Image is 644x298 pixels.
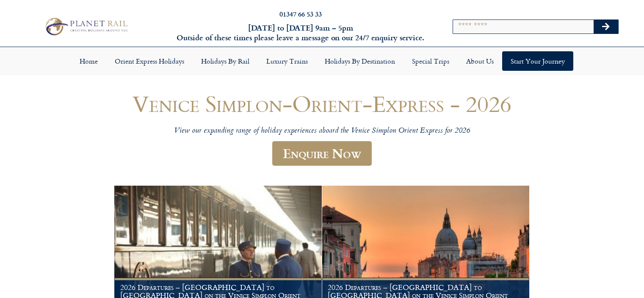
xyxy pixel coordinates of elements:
a: Home [71,51,106,71]
a: Holidays by Destination [316,51,404,71]
img: Planet Rail Train Holidays Logo [42,16,130,37]
a: Special Trips [404,51,458,71]
a: Orient Express Holidays [106,51,193,71]
a: Holidays by Rail [193,51,258,71]
a: 01347 66 53 33 [279,9,322,19]
nav: Menu [4,51,640,71]
h1: Venice Simplon-Orient-Express - 2026 [68,91,576,116]
a: About Us [458,51,502,71]
h6: [DATE] to [DATE] 9am – 5pm Outside of these times please leave a message on our 24/7 enquiry serv... [174,23,427,43]
a: Enquire Now [272,141,372,166]
button: Search [594,20,618,33]
p: View our expanding range of holiday experiences aboard the Venice Simplon Orient Express for 2026 [68,126,576,136]
a: Luxury Trains [258,51,316,71]
a: Start your Journey [502,51,573,71]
